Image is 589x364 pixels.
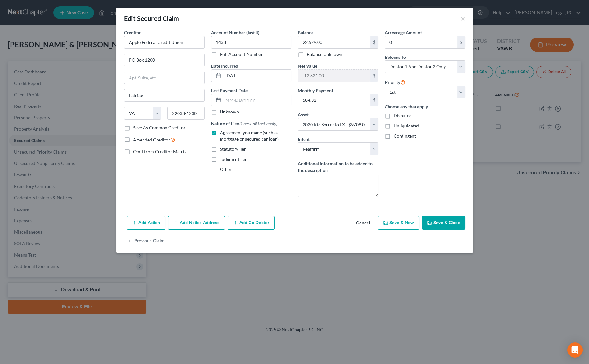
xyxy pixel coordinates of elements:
input: Enter address... [124,54,204,66]
label: Save As Common Creditor [133,125,186,131]
label: Arrearage Amount [385,29,422,36]
span: Statutory lien [220,146,247,152]
input: Search creditor by name... [124,36,205,49]
label: Full Account Number [220,51,263,58]
span: Asset [298,112,309,117]
button: Cancel [351,217,375,230]
button: Add Action [127,216,165,230]
button: Add Co-Debtor [228,216,275,230]
label: Nature of Lien [211,120,277,127]
label: Monthly Payment [298,87,333,94]
div: $ [370,94,378,106]
span: (Check all that apply) [239,121,277,126]
button: Save & New [378,216,419,230]
span: Creditor [124,30,141,35]
label: Net Value [298,63,317,69]
label: Unknown [220,109,239,115]
span: Contingent [394,133,416,139]
div: Open Intercom Messenger [567,342,583,358]
button: Add Notice Address [168,216,225,230]
input: Enter zip... [167,107,205,120]
label: Last Payment Date [211,87,248,94]
span: Disputed [394,113,412,118]
label: Additional information to be added to the description [298,160,378,174]
input: 0.00 [385,36,457,48]
div: $ [457,36,465,48]
span: Belongs To [385,54,406,60]
input: 0.00 [298,36,370,48]
button: Save & Close [422,216,465,230]
input: 0.00 [298,94,370,106]
label: Choose any that apply [385,103,465,110]
input: 0.00 [298,70,370,82]
button: Previous Claim [127,235,165,248]
input: MM/DD/YYYY [223,94,291,106]
div: $ [370,36,378,48]
input: MM/DD/YYYY [223,70,291,82]
label: Intent [298,136,310,142]
span: Unliquidated [394,123,419,128]
span: Agreement you made (such as mortgage or secured car loan) [220,130,279,141]
label: Date Incurred [211,63,238,69]
input: Apt, Suite, etc... [124,72,204,84]
div: $ [370,70,378,82]
span: Other [220,167,232,172]
span: Amended Creditor [133,137,170,142]
button: × [461,15,465,22]
label: Balance [298,29,313,36]
label: Account Number (last 4) [211,29,259,36]
span: Omit from Creditor Matrix [133,149,186,154]
span: Judgment lien [220,156,248,162]
div: Edit Secured Claim [124,14,179,23]
input: Enter city... [124,89,204,101]
input: XXXX [211,36,291,49]
label: Balance Unknown [307,51,342,58]
label: Priority [385,78,405,86]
